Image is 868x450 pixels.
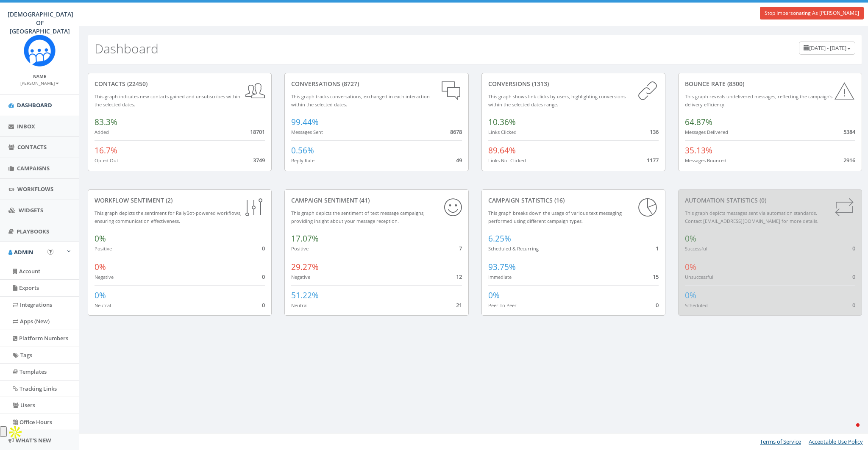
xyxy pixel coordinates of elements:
span: 7 [459,244,462,252]
span: (22450) [125,80,147,88]
button: Open In-App Guide [47,249,53,255]
span: 0% [488,290,500,301]
small: Unsuccessful [685,274,713,280]
span: 5384 [843,128,855,136]
span: 1177 [647,156,659,164]
small: Messages Delivered [685,129,728,135]
div: conversions [488,80,659,88]
small: Peer To Peer [488,302,517,308]
div: Campaign Sentiment [291,196,462,205]
small: Negative [291,274,310,280]
span: 93.75% [488,261,516,272]
span: 64.87% [685,117,712,128]
span: 35.13% [685,145,712,156]
small: Positive [95,245,112,252]
span: What's New [16,436,51,444]
span: Contacts [17,143,47,151]
h2: Dashboard [95,42,159,56]
small: Name [33,73,46,79]
small: This graph depicts the sentiment of text message campaigns, providing insight about your message ... [291,210,425,224]
small: Scheduled [685,302,708,308]
span: 0 [852,273,855,281]
span: 0.56% [291,145,314,156]
small: Successful [685,245,707,252]
img: Apollo [7,424,24,441]
iframe: Intercom live chat [839,421,860,442]
small: Links Not Clicked [488,157,526,164]
div: Automation Statistics [685,196,855,205]
small: Immediate [488,274,512,280]
span: 0% [685,290,696,301]
small: Neutral [95,302,111,308]
small: Neutral [291,302,308,308]
a: Stop Impersonating As [PERSON_NAME] [760,7,864,19]
span: (2) [164,196,172,204]
span: Playbooks [17,228,49,235]
span: 18701 [250,128,265,136]
div: Campaign Statistics [488,196,659,205]
small: This graph indicates new contacts gained and unsubscribes within the selected dates. [95,93,240,108]
span: 0 [262,244,265,252]
small: This graph shows link clicks by users, highlighting conversions within the selected dates range. [488,93,626,108]
small: This graph tracks conversations, exchanged in each interaction within the selected dates. [291,93,430,108]
small: Added [95,129,109,135]
span: 2916 [843,156,855,164]
span: 0% [95,233,106,244]
span: Inbox [17,122,35,130]
small: Messages Bounced [685,157,726,164]
span: 89.64% [488,145,516,156]
span: 12 [456,273,462,281]
span: (8300) [726,80,744,88]
span: Widgets [19,206,43,214]
span: 0% [95,261,106,272]
span: 99.44% [291,117,319,128]
div: contacts [95,80,265,88]
span: 0% [95,290,106,301]
small: [PERSON_NAME] [20,80,59,86]
a: Acceptable Use Policy [809,438,863,445]
a: Terms of Service [760,438,801,445]
span: [DEMOGRAPHIC_DATA] OF [GEOGRAPHIC_DATA] [8,10,73,35]
span: 15 [653,273,659,281]
div: Workflow Sentiment [95,196,265,205]
small: Positive [291,245,309,252]
span: 49 [456,156,462,164]
small: Reply Rate [291,157,314,164]
span: 51.22% [291,290,319,301]
small: This graph depicts messages sent via automation standards. Contact [EMAIL_ADDRESS][DOMAIN_NAME] f... [685,210,818,224]
span: Workflows [17,185,53,193]
span: 10.36% [488,117,516,128]
span: 0% [685,261,696,272]
a: [PERSON_NAME] [20,79,59,86]
span: (1313) [530,80,549,88]
small: Negative [95,274,114,280]
span: Dashboard [17,101,52,109]
span: 6.25% [488,233,511,244]
img: Rally_Corp_Icon.png [24,35,56,67]
span: 83.3% [95,117,117,128]
span: 29.27% [291,261,319,272]
span: 0 [852,301,855,309]
span: (8727) [340,80,359,88]
div: conversations [291,80,462,88]
span: (0) [758,196,766,204]
span: 8678 [450,128,462,136]
span: 0 [656,301,659,309]
small: Scheduled & Recurring [488,245,539,252]
span: 21 [456,301,462,309]
span: (41) [358,196,370,204]
span: 3749 [253,156,265,164]
span: (16) [553,196,565,204]
span: Admin [14,248,33,256]
span: [DATE] - [DATE] [809,44,846,52]
span: 0% [685,233,696,244]
span: 0 [262,273,265,281]
small: Opted Out [95,157,118,164]
small: This graph breaks down the usage of various text messaging performed using different campaign types. [488,210,622,224]
span: 1 [656,244,659,252]
small: This graph depicts the sentiment for RallyBot-powered workflows, ensuring communication effective... [95,210,242,224]
small: This graph reveals undelivered messages, reflecting the campaign's delivery efficiency. [685,93,832,108]
span: 16.7% [95,145,117,156]
div: Bounce Rate [685,80,855,88]
span: 17.07% [291,233,319,244]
